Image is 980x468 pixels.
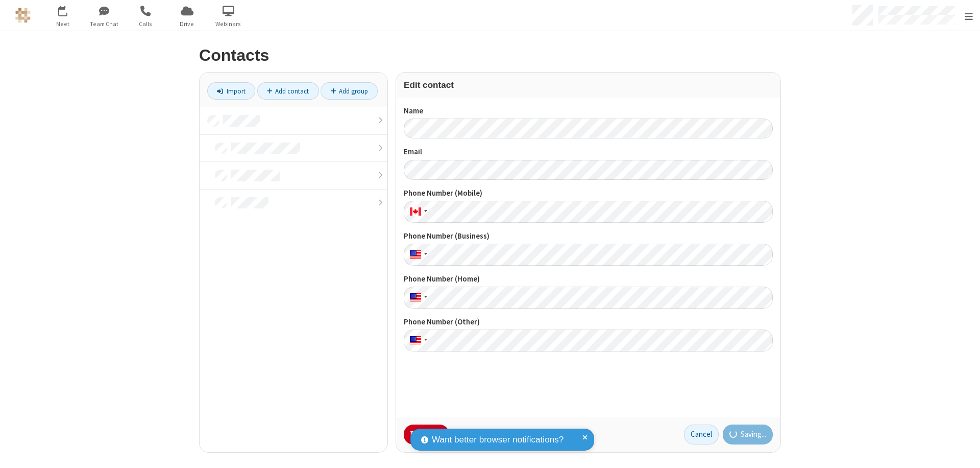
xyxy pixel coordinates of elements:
[209,19,248,29] span: Webinars
[404,80,773,90] h3: Edit contact
[404,230,773,242] label: Phone Number (Business)
[723,425,773,445] button: Saving...
[404,425,449,445] button: Delete
[404,287,430,309] div: United States: + 1
[404,273,773,285] label: Phone Number (Home)
[168,19,206,29] span: Drive
[321,82,378,100] a: Add group
[404,244,430,266] div: United States: + 1
[44,19,82,29] span: Meet
[404,188,773,199] label: Phone Number (Mobile)
[404,201,430,223] div: Canada: + 1
[257,82,319,100] a: Add contact
[404,316,773,328] label: Phone Number (Other)
[404,330,430,352] div: United States: + 1
[127,19,165,29] span: Calls
[85,19,124,29] span: Team Chat
[741,429,766,440] span: Saving...
[207,82,255,100] a: Import
[404,105,773,117] label: Name
[15,8,31,23] img: QA Selenium DO NOT DELETE OR CHANGE
[432,433,563,447] span: Want better browser notifications?
[65,6,72,13] div: 4
[684,425,719,445] button: Cancel
[199,46,781,64] h2: Contacts
[404,146,773,158] label: Email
